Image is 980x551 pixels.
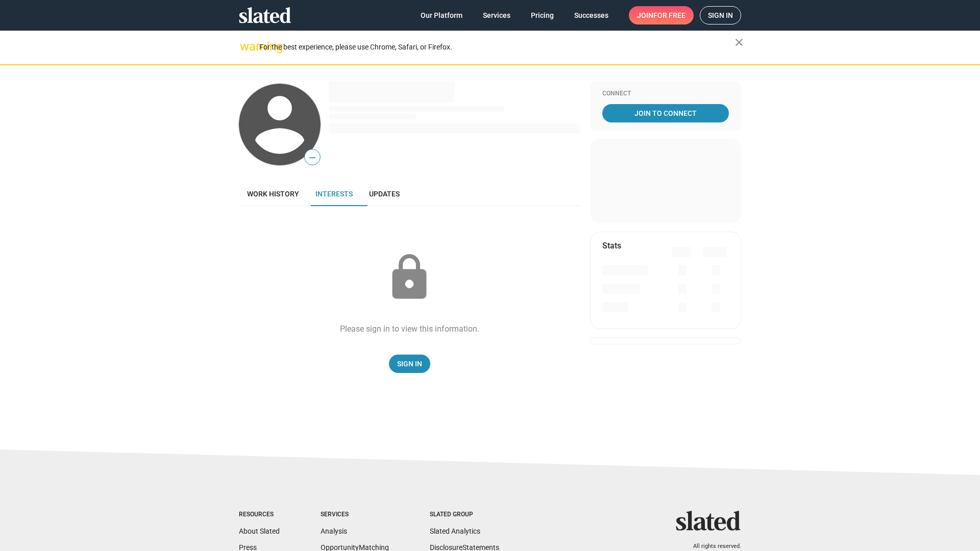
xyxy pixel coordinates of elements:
[239,511,280,519] div: Resources
[637,6,685,24] span: Join
[305,151,320,164] span: —
[247,190,299,198] span: Work history
[604,104,727,122] span: Join To Connect
[733,36,745,48] mat-icon: close
[475,6,519,24] a: Services
[566,6,617,24] a: Successes
[602,104,729,122] a: Join To Connect
[430,527,480,535] a: Slated Analytics
[361,182,408,206] a: Updates
[602,240,621,251] mat-card-title: Stats
[321,511,389,519] div: Services
[523,6,562,24] a: Pricing
[412,6,471,24] a: Our Platform
[321,527,347,535] a: Analysis
[239,527,280,535] a: About Slated
[602,90,729,98] div: Connect
[389,355,430,373] a: Sign In
[531,6,554,24] span: Pricing
[397,355,422,373] span: Sign In
[483,6,510,24] span: Services
[369,190,400,198] span: Updates
[239,182,307,206] a: Work history
[421,6,462,24] span: Our Platform
[340,323,479,334] div: Please sign in to view this information.
[629,6,694,24] a: Joinfor free
[574,6,608,24] span: Successes
[700,6,741,24] a: Sign in
[430,511,499,519] div: Slated Group
[708,7,733,24] span: Sign in
[307,182,361,206] a: Interests
[259,40,735,54] div: For the best experience, please use Chrome, Safari, or Firefox.
[384,252,435,303] mat-icon: lock
[315,190,353,198] span: Interests
[240,40,252,53] mat-icon: warning
[653,6,685,24] span: for free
